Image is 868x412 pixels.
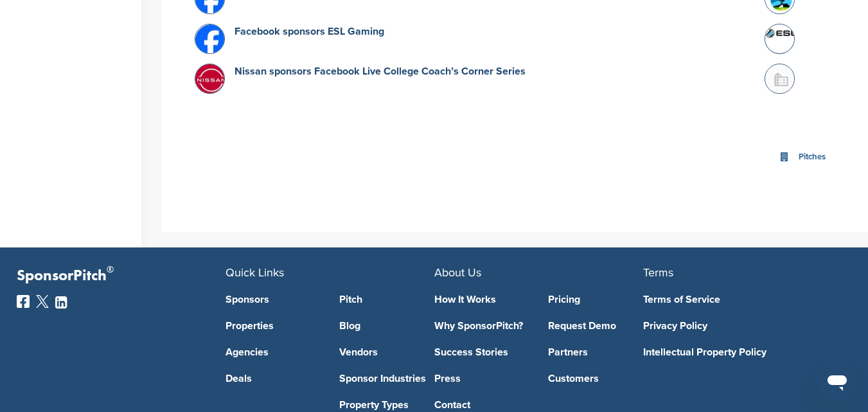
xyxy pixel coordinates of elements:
a: Intellectual Property Policy [643,347,833,357]
span: Terms [643,265,673,280]
img: Facebook [17,295,30,308]
img: Twitter [36,295,49,308]
p: SponsorPitch [17,267,226,285]
a: Deals [226,373,321,384]
a: Success Stories [434,347,529,357]
a: Customers [548,373,643,384]
a: Terms of Service [643,294,833,305]
a: Sponsor Industries [339,373,434,384]
a: Press [434,373,529,384]
span: Quick Links [226,265,284,280]
img: Buildingmissing [765,64,797,96]
iframe: Button to launch messaging window [817,361,858,402]
a: Blog [339,321,434,331]
a: Property Types [339,400,434,410]
a: Vendors [339,347,434,357]
img: Lsj99dbt 400x400 [195,24,227,57]
a: Contact [434,400,529,410]
a: Nissan sponsors Facebook Live College Coach’s Corner Series [235,65,526,78]
a: Pitch [339,294,434,305]
div: Pitches [795,150,829,165]
a: Privacy Policy [643,321,833,331]
img: Screen shot 2017 05 22 at 9.22.51 am [765,24,797,43]
a: Sponsors [226,294,321,305]
span: ® [107,262,114,278]
a: Facebook sponsors ESL Gaming [235,25,384,38]
a: Request Demo [548,321,643,331]
a: Partners [548,347,643,357]
a: How It Works [434,294,529,305]
img: Nissan logo [195,64,227,96]
a: Agencies [226,347,321,357]
a: Properties [226,321,321,331]
a: Why SponsorPitch? [434,321,529,331]
a: Pricing [548,294,643,305]
span: About Us [434,265,481,280]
